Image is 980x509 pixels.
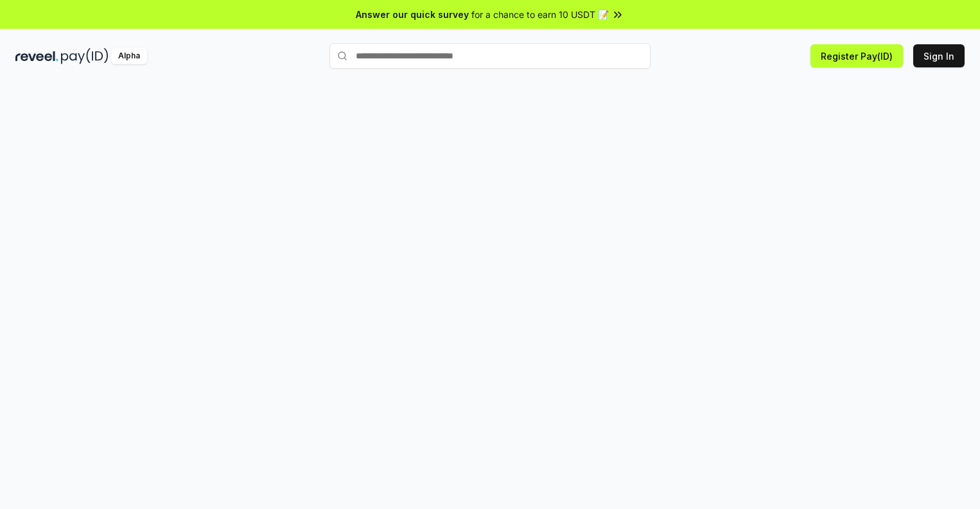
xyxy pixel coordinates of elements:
[61,48,109,64] img: pay_id
[810,44,903,67] button: Register Pay(ID)
[15,48,58,64] img: reveel_dark
[356,8,469,21] span: Answer our quick survey
[471,8,609,21] span: for a chance to earn 10 USDT 📝
[913,44,965,67] button: Sign In
[111,48,147,64] div: Alpha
